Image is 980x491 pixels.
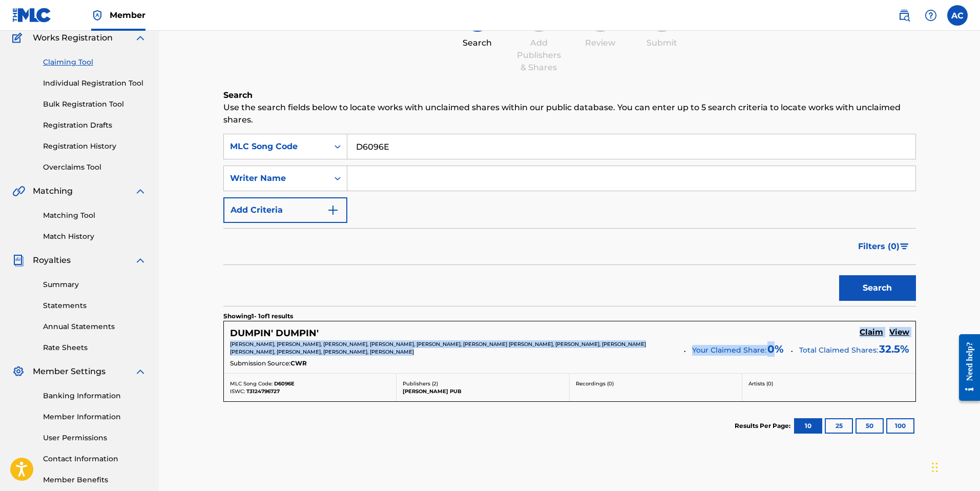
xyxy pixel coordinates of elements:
img: Matching [12,185,25,197]
div: Add Publishers & Shares [513,37,565,74]
span: Your Claimed Share: [692,345,766,356]
a: Registration History [43,141,147,152]
h5: DUMPIN' DUMPIN' [230,328,319,339]
button: 10 [794,418,822,434]
img: Top Rightsholder [91,9,103,22]
a: View [889,328,909,339]
span: Member Settings [33,365,106,378]
h6: Search [223,89,916,101]
iframe: Chat Widget [929,442,980,491]
a: Annual Statements [43,321,147,332]
div: Review [575,37,626,49]
a: Member Benefits [43,475,147,485]
div: User Menu [947,5,968,26]
a: Member Information [43,412,147,422]
form: Search Form [223,134,916,306]
span: Total Claimed Shares: [799,345,878,355]
span: D6096E [274,380,295,387]
div: MLC Song Code [230,140,322,153]
img: expand [134,32,147,44]
a: Public Search [894,5,914,26]
a: Bulk Registration Tool [43,99,147,110]
span: Works Registration [33,32,113,44]
span: ISWC: [230,388,245,395]
p: Results Per Page: [735,421,793,431]
a: Claiming Tool [43,57,147,68]
p: [PERSON_NAME] PUB [403,387,563,395]
a: Statements [43,300,147,311]
a: Match History [43,231,147,242]
img: expand [134,365,147,378]
h5: Claim [860,328,883,337]
span: Filters ( 0 ) [858,240,900,253]
img: MLC Logo [12,8,52,23]
p: Showing 1 - 1 of 1 results [223,312,293,321]
h5: View [889,328,909,337]
span: MLC Song Code: [230,380,273,387]
img: 9d2ae6d4665cec9f34b9.svg [327,204,339,216]
a: Contact Information [43,454,147,464]
span: CWR [290,359,307,368]
div: Help [921,5,941,26]
div: Submit [636,37,687,49]
a: Summary [43,279,147,290]
img: search [898,9,910,22]
img: Works Registration [12,32,26,44]
a: Banking Information [43,391,147,401]
a: Matching Tool [43,210,147,221]
p: Artists ( 0 ) [748,380,909,387]
span: Matching [33,185,73,197]
button: Search [839,275,916,301]
img: expand [134,185,147,197]
span: Royalties [33,254,71,267]
p: Recordings ( 0 ) [576,380,736,387]
img: Royalties [12,254,25,267]
button: 25 [825,418,853,434]
a: Overclaims Tool [43,162,147,173]
button: Add Criteria [223,197,347,223]
div: Writer Name [230,172,322,185]
a: Rate Sheets [43,342,147,353]
span: [PERSON_NAME], [PERSON_NAME], [PERSON_NAME], [PERSON_NAME], [PERSON_NAME], [PERSON_NAME] [PERSON_... [230,341,646,355]
button: Filters (0) [852,234,916,259]
button: 50 [856,418,884,434]
img: help [925,9,937,22]
div: Search [452,37,503,49]
span: Submission Source: [230,359,290,368]
a: Individual Registration Tool [43,78,147,89]
img: filter [900,243,909,250]
iframe: Resource Center [951,326,980,409]
span: T3124796727 [246,388,280,395]
a: Registration Drafts [43,120,147,131]
p: Use the search fields below to locate works with unclaimed shares within our public database. You... [223,101,916,126]
img: expand [134,254,147,267]
p: Publishers ( 2 ) [403,380,563,387]
a: User Permissions [43,433,147,443]
span: Member [110,9,145,21]
button: 100 [886,418,914,434]
span: 0 % [767,341,784,357]
span: 32.5 % [879,341,909,357]
img: Member Settings [12,365,25,378]
div: Drag [932,452,938,483]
